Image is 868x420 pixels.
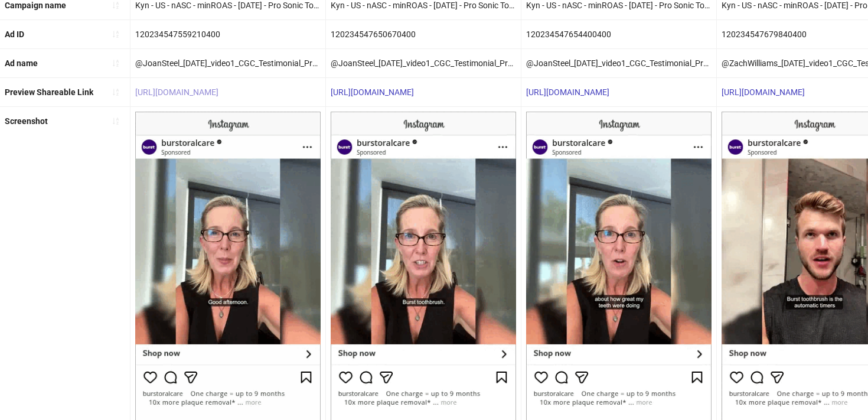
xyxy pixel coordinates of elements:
a: [URL][DOMAIN_NAME] [526,87,609,97]
div: 120234547559210400 [130,20,325,48]
span: sort-ascending [112,30,120,38]
b: Screenshot [5,116,48,126]
a: [URL][DOMAIN_NAME] [722,87,805,97]
div: @JoanSteel_[DATE]_video1_CGC_Testimonial_ProSonicToothBrush&ExpandingFloss_BurstOralCare__iter2 [521,49,716,77]
div: @JoanSteel_[DATE]_video1_CGC_Testimonial_ProSonicToothBrush&ExpandingFloss_BurstOralCare__iter1 [326,49,521,77]
a: [URL][DOMAIN_NAME] [135,87,218,97]
div: 120234547654400400 [521,20,716,48]
b: Campaign name [5,1,66,10]
b: Preview Shareable Link [5,87,93,97]
div: 120234547650670400 [326,20,521,48]
span: sort-ascending [112,88,120,96]
b: Ad name [5,58,38,68]
div: @JoanSteel_[DATE]_video1_CGC_Testimonial_ProSonicToothBrush&ExpandingFloss_BurstOralCare__iter1 [130,49,325,77]
span: sort-ascending [112,1,120,9]
a: [URL][DOMAIN_NAME] [331,87,414,97]
span: sort-ascending [112,117,120,125]
span: sort-ascending [112,59,120,67]
b: Ad ID [5,30,24,39]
